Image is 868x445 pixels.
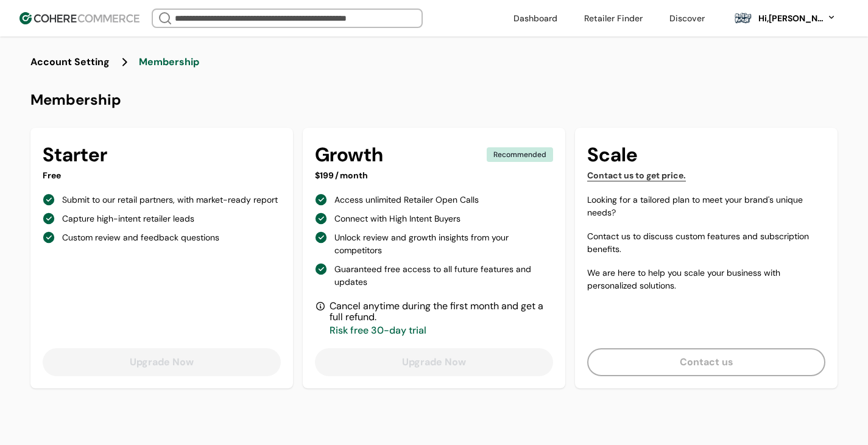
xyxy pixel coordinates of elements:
img: Cohere Logo [19,12,139,24]
div: Recommended [487,147,553,162]
p: Custom review and feedback questions [62,231,219,244]
p: Cancel anytime during the first month and get a full refund. [330,301,553,323]
p: Capture high-intent retailer leads [62,212,194,225]
p: Submit to our retail partners, with market-ready report [62,194,278,206]
p: Free [43,169,281,182]
button: Hi,[PERSON_NAME] [757,12,836,25]
button: Upgrade Now [43,348,281,376]
h2: Growth [315,140,383,169]
button: Contact us [587,348,825,376]
span: $ 199 [315,169,334,182]
p: Unlock review and growth insights from your competitors [334,231,553,257]
p: Looking for a tailored plan to meet your brand's unique needs? [587,194,825,219]
span: Membership [139,55,199,69]
p: Access unlimited Retailer Open Calls [334,194,479,206]
p: We are here to help you scale your business with personalized solutions. [587,267,825,292]
h2: Scale [587,140,638,169]
h3: Membership [30,89,838,111]
p: Risk free 30-day trial [330,325,553,336]
h2: Starter [43,140,107,169]
img: melting_forest_logo_227081_.png [734,9,752,27]
p: Guaranteed free access to all future features and updates [334,263,553,289]
button: Upgrade Now [315,348,553,376]
span: / [335,169,339,182]
p: Connect with High Intent Buyers [334,212,460,225]
p: Contact us to discuss custom features and subscription benefits. [587,230,825,256]
a: Contact us to get price. [587,169,686,182]
span: month [340,169,368,182]
div: Hi, [PERSON_NAME] [757,12,824,25]
span: Account Setting [30,55,110,69]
